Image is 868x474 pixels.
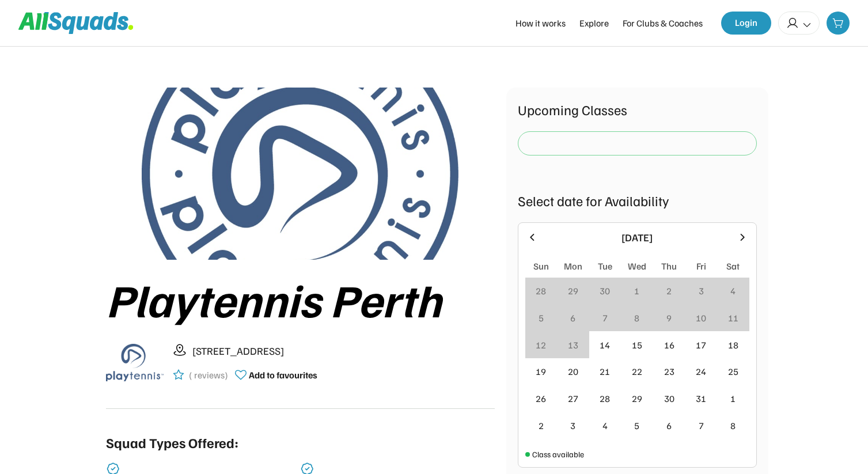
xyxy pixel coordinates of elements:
div: Sat [726,259,740,273]
div: 4 [730,284,736,298]
div: Select date for Availability [518,190,757,211]
div: Upcoming Classes [518,99,757,120]
button: Login [721,12,771,35]
div: 7 [602,311,608,325]
div: 11 [728,311,738,325]
div: 20 [568,365,578,378]
div: 8 [634,311,639,325]
img: playtennis%20blue%20logo%204.jpg [142,88,458,260]
div: 5 [634,419,639,433]
div: How it works [516,16,566,30]
div: 21 [600,365,610,378]
div: 24 [696,365,706,378]
div: Thu [661,259,677,273]
div: 10 [696,311,706,325]
div: Class available [532,448,584,460]
div: Add to favourites [249,368,317,382]
div: Squad Types Offered: [106,432,238,453]
div: 30 [600,284,610,298]
div: 4 [602,419,608,433]
div: Playtennis Perth [106,274,495,324]
img: playtennis%20blue%20logo%201.png [106,333,164,391]
div: Sun [533,259,549,273]
div: Wed [628,259,646,273]
div: 25 [728,365,738,378]
div: 3 [699,284,704,298]
div: 13 [568,338,578,352]
div: 1 [634,284,639,298]
div: 16 [664,338,674,352]
div: 6 [570,311,575,325]
div: 15 [632,338,642,352]
div: For Clubs & Coaches [623,16,703,30]
div: Explore [579,16,609,30]
div: 27 [568,392,578,405]
div: 5 [539,311,544,325]
div: 28 [600,392,610,405]
div: 7 [699,419,704,433]
div: 23 [664,365,674,378]
div: 22 [632,365,642,378]
div: Tue [598,259,612,273]
div: 6 [666,419,672,433]
div: Fri [696,259,706,273]
div: ( reviews) [189,368,228,382]
div: 2 [539,419,544,433]
div: Mon [564,259,582,273]
div: 9 [666,311,672,325]
div: 1 [730,392,736,405]
div: 28 [536,284,546,298]
div: 8 [730,419,736,433]
div: 12 [536,338,546,352]
div: 17 [696,338,706,352]
div: 30 [664,392,674,405]
div: 26 [536,392,546,405]
div: 14 [600,338,610,352]
div: 3 [570,419,575,433]
div: 29 [568,284,578,298]
div: 29 [632,392,642,405]
div: 18 [728,338,738,352]
div: [DATE] [545,230,730,245]
div: 19 [536,365,546,378]
div: 2 [666,284,672,298]
div: 31 [696,392,706,405]
div: [STREET_ADDRESS] [192,343,495,359]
